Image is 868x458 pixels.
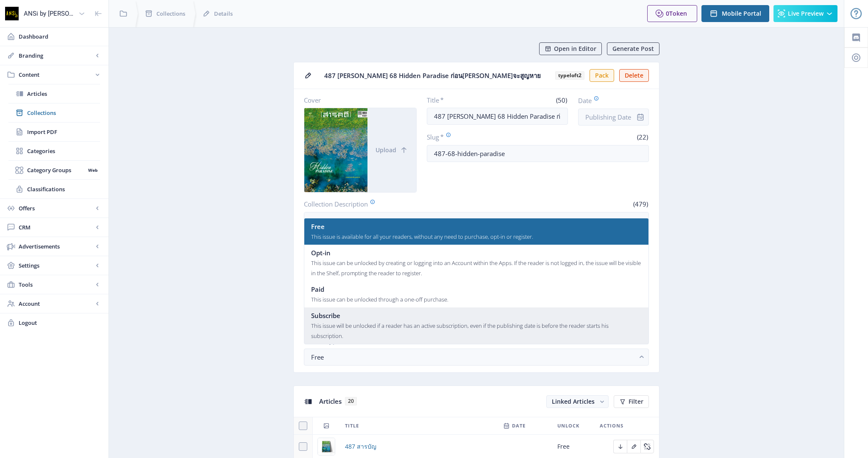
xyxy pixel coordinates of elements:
div: ANSi by [PERSON_NAME] [24,4,75,23]
span: Token [669,9,687,17]
a: Category GroupsWeb [8,161,100,179]
label: Collection Description [304,199,473,209]
label: Slug [427,132,534,142]
span: Live Preview [788,10,823,17]
button: Delete [619,69,649,82]
button: Open in Editor [539,42,602,55]
a: Import PDF [8,123,100,141]
span: Settings [19,261,93,270]
a: Classifications [8,180,100,198]
nb-icon: info [636,113,645,121]
span: Collections [156,9,185,18]
span: 487 [PERSON_NAME] 68 Hidden Paradise ก่อน[PERSON_NAME]จะสูญหาย [324,71,548,80]
div: This issue can be unlocked by creating or logging into an Account within the Apps. If the reader ... [311,258,642,278]
span: Unlock [557,421,579,431]
span: Filter [629,398,643,405]
b: typeloft2 [555,71,584,80]
a: Collections [8,103,100,122]
span: Subscribe [311,310,340,321]
span: Offers [19,204,93,212]
span: Articles [319,397,342,405]
span: CRM [19,223,93,232]
a: Articles [8,84,100,103]
span: Free [311,221,325,232]
span: Category Groups [27,166,85,174]
span: Details [214,9,233,18]
span: Date [512,421,526,431]
span: Import PDF [27,128,100,136]
button: Upload [367,108,416,192]
button: Pack [590,69,614,82]
span: Upload [376,147,396,154]
button: Generate Post [607,42,659,55]
span: Linked Articles [552,397,595,405]
span: Open in Editor [554,45,596,52]
button: Mobile Portal [701,5,769,22]
nb-badge: Web [85,166,100,174]
span: Categories [27,147,100,155]
span: (22) [636,133,649,141]
img: properties.app_icon.png [5,7,19,20]
span: Dashboard [19,32,102,41]
input: this-is-how-a-slug-looks-like [427,145,649,162]
div: Free [311,352,635,362]
span: Articles [27,89,100,98]
label: Cover [304,96,410,104]
div: This issue can be unlocked through a one-off purchase. [311,294,448,304]
span: Tools [19,280,93,289]
label: Date [578,96,642,105]
span: Content [19,70,93,79]
input: Publishing Date [578,109,649,126]
span: 20 [345,397,357,405]
span: Logout [19,318,102,327]
span: (479) [632,200,649,208]
span: Mobile Portal [722,10,761,17]
span: Opt-in [311,248,331,258]
button: Filter [614,395,649,408]
a: Categories [8,142,100,160]
span: Generate Post [612,45,654,52]
span: Classifications [27,185,100,193]
span: Title [345,421,359,431]
span: Collections [27,109,100,117]
div: This issue will be unlocked if a reader has an active subscription, even if the publishing date i... [311,321,642,341]
label: Title [427,96,494,104]
span: Advertisements [19,242,93,251]
span: Branding [19,51,93,60]
span: Paid [311,284,324,294]
span: Actions [600,421,623,431]
span: Account [19,299,93,308]
span: (50) [555,96,568,104]
button: 0Token [647,5,697,22]
div: This issue is available for all your readers, without any need to purchase, opt-in or register. [311,232,533,242]
button: Linked Articles [546,395,609,408]
button: Free [304,349,649,366]
input: Type Collection Title ... [427,108,568,125]
button: Live Preview [773,5,837,22]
